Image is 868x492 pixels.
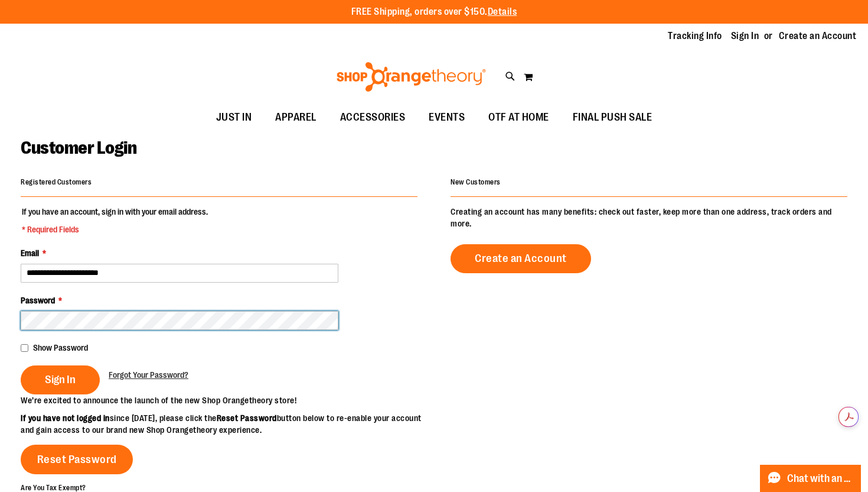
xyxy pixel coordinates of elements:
[21,394,434,406] p: We’re excited to announce the launch of the new Shop Orangetheory store!
[21,248,39,258] span: Email
[217,413,277,423] strong: Reset Password
[417,104,477,131] a: EVENTS
[109,370,188,380] span: Forgot Your Password?
[488,104,549,131] span: OTF AT HOME
[21,206,209,235] legend: If you have an account, sign in with your email address.
[573,104,652,131] span: FINAL PUSH SALE
[328,104,417,131] a: ACCESSORIES
[760,465,862,492] button: Chat with an Expert
[109,369,188,381] a: Forgot Your Password?
[263,104,328,131] a: APPAREL
[33,343,88,352] span: Show Password
[21,365,100,394] button: Sign In
[351,5,517,19] p: FREE Shipping, orders over $150.
[561,104,664,131] a: FINAL PUSH SALE
[451,244,591,273] a: Create an Account
[21,483,86,491] strong: Are You Tax Exempt?
[204,104,264,131] a: JUST IN
[787,473,854,484] span: Chat with an Expert
[37,453,117,466] span: Reset Password
[488,7,517,17] a: Details
[335,62,488,92] img: Shop Orangetheory
[21,412,434,436] p: since [DATE], please click the button below to re-enable your account and gain access to our bran...
[475,252,567,265] span: Create an Account
[21,138,136,158] span: Customer Login
[340,104,406,131] span: ACCESSORIES
[216,104,252,131] span: JUST IN
[275,104,316,131] span: APPAREL
[22,224,208,235] span: * Required Fields
[668,30,722,43] a: Tracking Info
[21,296,55,305] span: Password
[21,178,92,186] strong: Registered Customers
[451,178,501,186] strong: New Customers
[779,30,857,43] a: Create an Account
[731,30,759,43] a: Sign In
[21,413,110,423] strong: If you have not logged in
[429,104,465,131] span: EVENTS
[45,373,76,386] span: Sign In
[21,445,133,474] a: Reset Password
[477,104,561,131] a: OTF AT HOME
[451,206,847,229] p: Creating an account has many benefits: check out faster, keep more than one address, track orders...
